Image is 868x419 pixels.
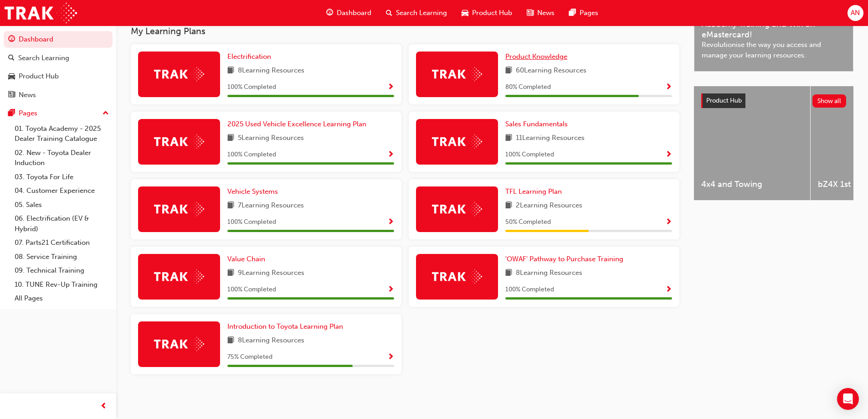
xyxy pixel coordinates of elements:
a: Product HubShow all [701,93,846,108]
span: pages-icon [569,7,576,19]
span: news-icon [8,91,15,99]
span: 100 % Completed [227,82,276,93]
span: AN [851,8,860,18]
button: Show Progress [665,284,672,295]
span: Introduction to Toyota Learning Plan [227,322,343,331]
span: book-icon [227,335,234,347]
img: Trak [432,134,482,149]
span: 100 % Completed [227,285,276,295]
div: Product Hub [19,71,59,82]
a: Introduction to Toyota Learning Plan [227,321,347,332]
a: 4x4 and Towing [694,86,810,200]
span: search-icon [8,54,15,62]
span: 100 % Completed [227,217,276,228]
span: Vehicle Systems [227,187,278,196]
a: 'OWAF' Pathway to Purchase Training [505,254,627,264]
span: 'OWAF' Pathway to Purchase Training [505,255,623,263]
a: Value Chain [227,254,269,264]
span: Show Progress [665,83,672,92]
a: News [4,87,113,103]
span: book-icon [505,200,512,212]
a: 06. Electrification (EV & Hybrid) [11,212,113,236]
span: Electrification [227,52,271,61]
a: 05. Sales [11,198,113,212]
span: 50 % Completed [505,217,551,228]
button: Show Progress [387,284,394,295]
span: book-icon [505,133,512,144]
button: Pages [4,105,113,122]
a: guage-iconDashboard [319,4,379,22]
span: Show Progress [387,218,394,227]
a: Vehicle Systems [227,186,282,197]
a: 03. Toyota For Life [11,170,113,184]
span: 9 Learning Resources [238,268,304,279]
span: book-icon [505,268,512,279]
div: Search Learning [18,53,69,63]
span: 75 % Completed [227,352,272,362]
span: 60 Learning Resources [516,65,586,77]
span: Value Chain [227,255,265,263]
span: 5 Learning Resources [238,133,304,144]
span: 11 Learning Resources [516,133,585,144]
a: 04. Customer Experience [11,184,113,198]
span: 8 Learning Resources [238,65,304,77]
button: DashboardSearch LearningProduct HubNews [4,29,113,105]
button: Show all [812,94,847,108]
span: News [537,8,555,18]
span: 2025 Used Vehicle Excellence Learning Plan [227,120,366,128]
img: Trak [154,269,204,284]
span: Product Hub [472,8,512,18]
span: Sales Fundamentals [505,120,568,128]
a: All Pages [11,291,113,305]
span: Show Progress [665,151,672,159]
a: 10. TUNE Rev-Up Training [11,278,113,292]
a: 09. Technical Training [11,264,113,278]
span: book-icon [227,200,234,212]
img: Trak [432,67,482,81]
span: 100 % Completed [505,150,554,160]
button: Show Progress [387,82,394,93]
div: News [19,90,36,100]
span: 7 Learning Resources [238,200,304,212]
a: news-iconNews [519,4,562,22]
a: Search Learning [4,50,113,67]
a: 07. Parts21 Certification [11,236,113,250]
h3: My Learning Plans [131,26,679,36]
span: Product Hub [706,97,742,104]
a: TFL Learning Plan [505,186,565,197]
span: book-icon [227,268,234,279]
span: guage-icon [8,36,15,44]
a: 08. Service Training [11,250,113,264]
button: AN [847,5,863,21]
button: Show Progress [665,217,672,228]
img: Trak [154,67,204,81]
span: 4x4 and Towing [701,179,803,190]
span: Show Progress [387,151,394,159]
img: Trak [5,3,77,23]
span: Revolutionise the way you access and manage your learning resources. [702,40,846,60]
a: Sales Fundamentals [505,119,571,129]
span: up-icon [103,108,109,119]
a: Dashboard [4,31,113,48]
span: pages-icon [8,109,15,118]
span: Dashboard [337,8,371,18]
img: Trak [154,337,204,351]
button: Show Progress [387,149,394,160]
img: Trak [432,269,482,284]
span: 80 % Completed [505,82,551,93]
span: Show Progress [387,83,394,92]
img: Trak [432,202,482,216]
span: guage-icon [326,7,333,19]
a: search-iconSearch Learning [379,4,454,22]
span: TFL Learning Plan [505,187,562,196]
img: Trak [154,202,204,216]
span: search-icon [386,7,392,19]
span: car-icon [8,72,15,81]
span: prev-icon [100,401,107,412]
span: Show Progress [665,286,672,294]
span: 8 Learning Resources [238,335,304,347]
a: 02. New - Toyota Dealer Induction [11,146,113,170]
a: car-iconProduct Hub [454,4,519,22]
